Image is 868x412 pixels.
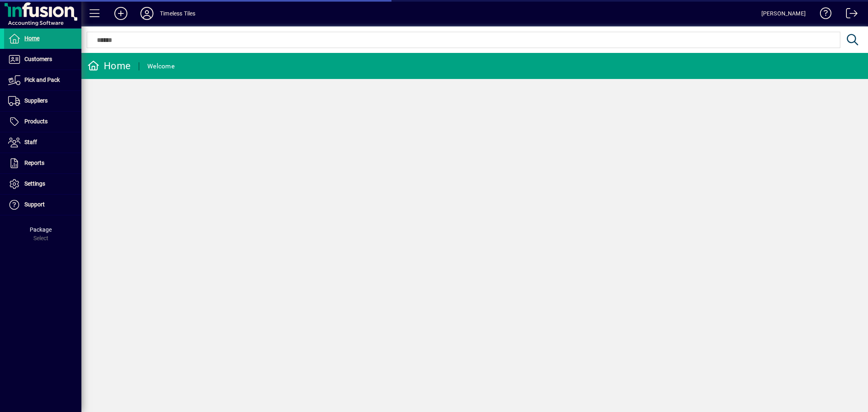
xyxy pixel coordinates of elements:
[4,195,81,215] a: Support
[30,226,52,233] span: Package
[147,60,175,73] div: Welcome
[87,59,131,72] div: Home
[4,112,81,132] a: Products
[24,118,48,125] span: Products
[24,180,45,187] span: Settings
[840,2,858,28] a: Logout
[814,2,832,28] a: Knowledge Base
[24,160,44,166] span: Reports
[24,97,48,104] span: Suppliers
[108,6,134,21] button: Add
[4,49,81,70] a: Customers
[761,7,806,20] div: [PERSON_NAME]
[4,153,81,173] a: Reports
[24,56,52,62] span: Customers
[134,6,160,21] button: Profile
[4,132,81,153] a: Staff
[24,35,39,42] span: Home
[24,139,37,145] span: Staff
[24,201,45,208] span: Support
[24,77,60,83] span: Pick and Pack
[4,174,81,194] a: Settings
[160,7,195,20] div: Timeless Tiles
[4,70,81,90] a: Pick and Pack
[4,91,81,111] a: Suppliers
